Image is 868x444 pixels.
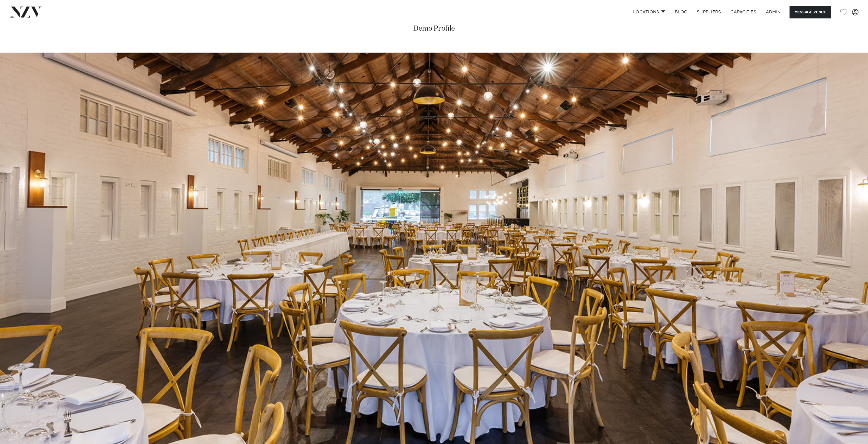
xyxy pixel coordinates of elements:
a: BLOG [670,6,692,18]
a: Capacities [726,6,761,18]
button: Message Venue [790,6,831,18]
a: Locations [628,6,670,18]
a: ADMIN [761,6,785,18]
a: SUPPLIERS [692,6,726,18]
img: nzv-logo.png [10,7,42,17]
